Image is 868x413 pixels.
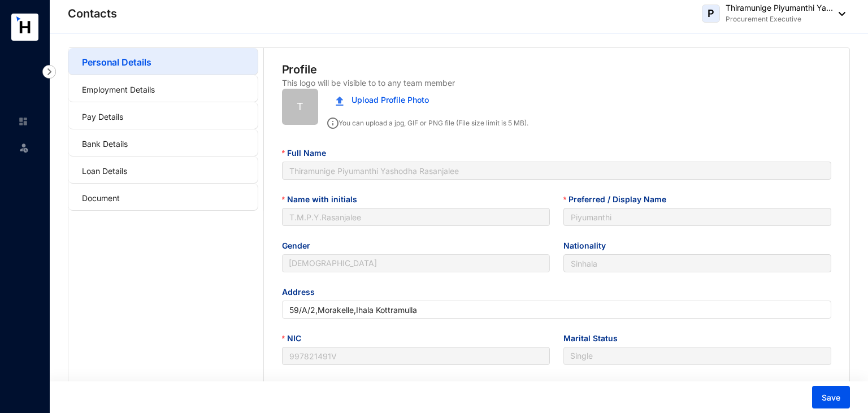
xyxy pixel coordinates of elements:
p: Thiramunige Piyumanthi Ya... [726,2,833,14]
label: Full Name [282,147,334,159]
input: Preferred / Display Name [563,208,831,226]
p: This logo will be visible to to any team member [282,77,455,89]
a: Pay Details [82,112,123,121]
button: Upload Profile Photo [327,89,437,111]
img: nav-icon-right.af6afadce00d159da59955279c43614e.svg [42,65,56,79]
button: Save [812,386,850,408]
img: home-unselected.a29eae3204392db15eaf.svg [18,116,28,127]
p: You can upload a jpg, GIF or PNG file (File size limit is 5 MB). [327,114,528,129]
a: Loan Details [82,166,127,176]
a: Employment Details [82,85,155,94]
input: NIC [282,347,550,365]
label: Gender [282,240,318,252]
label: Name with initials [282,193,365,206]
label: Preferred / Display Name [563,193,674,206]
label: Address [282,286,323,298]
p: Profile [282,62,318,77]
input: Full Name [282,162,832,180]
span: P [708,8,714,19]
input: Nationality [563,254,831,272]
input: Name with initials [282,208,550,226]
label: Marital Status [563,332,626,345]
img: info.ad751165ce926853d1d36026adaaebbf.svg [327,118,338,129]
label: NIC [282,332,309,345]
label: Date of Birth [282,379,338,391]
img: upload.c0f81fc875f389a06f631e1c6d8834da.svg [336,96,344,106]
a: Document [82,193,120,203]
input: Address [282,301,832,319]
a: Bank Details [82,139,128,149]
img: leave-unselected.2934df6273408c3f84d9.svg [18,142,29,153]
p: Procurement Executive [726,14,833,25]
p: Contacts [68,6,117,21]
li: Home [9,110,36,133]
span: T [297,99,303,115]
img: dropdown-black.8e83cc76930a90b1a4fdb6d089b7bf3a.svg [833,12,845,16]
span: Save [822,392,840,403]
span: Upload Profile Photo [351,94,429,106]
span: Female [289,255,543,272]
span: Single [570,347,824,364]
label: Nationality [563,240,614,252]
a: Personal Details [82,56,151,68]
